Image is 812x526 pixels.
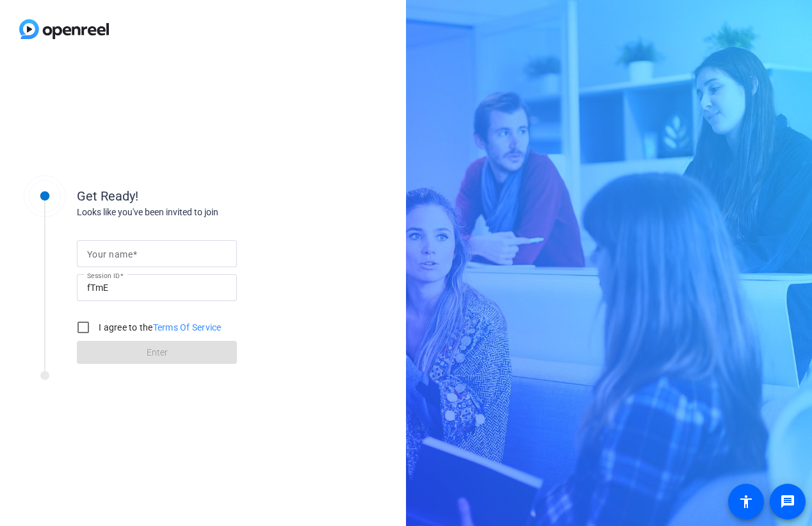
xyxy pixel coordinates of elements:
[738,494,754,509] mat-icon: accessibility
[77,186,333,206] div: Get Ready!
[87,249,133,259] mat-label: Your name
[87,272,120,279] mat-label: Session ID
[96,321,222,334] label: I agree to the
[77,206,333,219] div: Looks like you've been invited to join
[153,322,222,333] a: Terms Of Service
[780,494,795,509] mat-icon: message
